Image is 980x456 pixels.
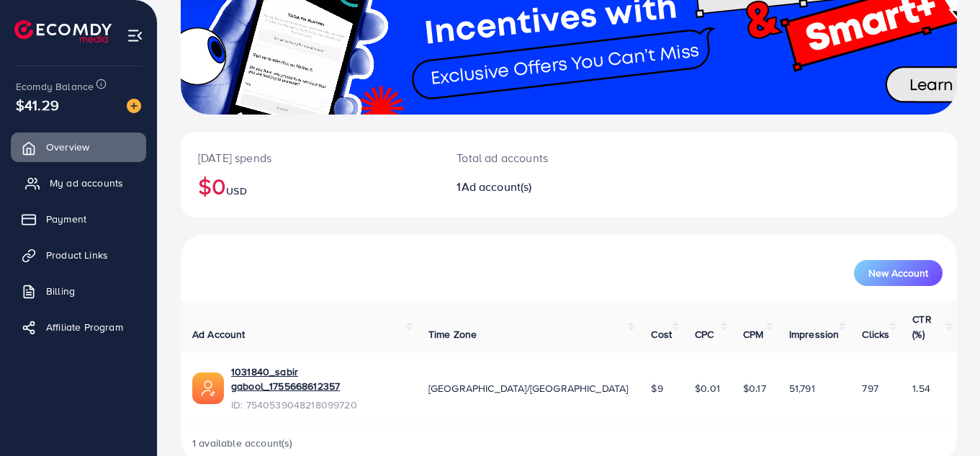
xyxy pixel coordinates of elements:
a: Billing [11,277,146,305]
a: Payment [11,205,146,233]
h2: $0 [198,172,422,200]
span: My ad accounts [50,176,123,190]
img: image [127,99,141,113]
span: Ad Account [192,327,246,341]
span: Ecomdy Balance [16,79,94,94]
span: CPM [743,327,763,341]
span: ID: 7540539048218099720 [231,398,405,412]
span: New Account [868,268,928,278]
span: $0.17 [743,381,766,395]
p: Total ad accounts [457,149,616,166]
span: Ad account(s) [462,179,532,195]
span: Cost [651,327,672,341]
img: logo [14,20,112,43]
span: Time Zone [428,327,477,341]
span: USD [226,184,246,198]
p: [DATE] spends [198,149,422,166]
img: ic-ads-acc.e4c84228.svg [192,372,224,404]
span: CTR (%) [912,312,931,341]
span: Clicks [862,327,889,341]
span: Overview [46,140,89,154]
a: Product Links [11,241,146,269]
span: $41.29 [16,94,59,115]
img: menu [127,27,143,44]
span: Impression [789,327,840,341]
span: CPC [695,327,714,341]
span: Affiliate Program [46,320,123,334]
iframe: Chat [919,391,969,445]
span: 1.54 [912,381,930,395]
span: $0.01 [695,381,720,395]
h2: 1 [457,180,616,194]
span: Billing [46,284,75,298]
span: [GEOGRAPHIC_DATA]/[GEOGRAPHIC_DATA] [428,381,629,395]
span: Payment [46,212,86,226]
a: Affiliate Program [11,313,146,341]
span: 1 available account(s) [192,436,293,450]
span: Product Links [46,248,108,262]
span: $9 [651,381,662,395]
a: My ad accounts [11,169,146,197]
span: 797 [862,381,878,395]
span: 51,791 [789,381,815,395]
a: Overview [11,133,146,161]
button: New Account [854,260,943,286]
a: 1031840_sabir gabool_1755668612357 [231,365,405,394]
